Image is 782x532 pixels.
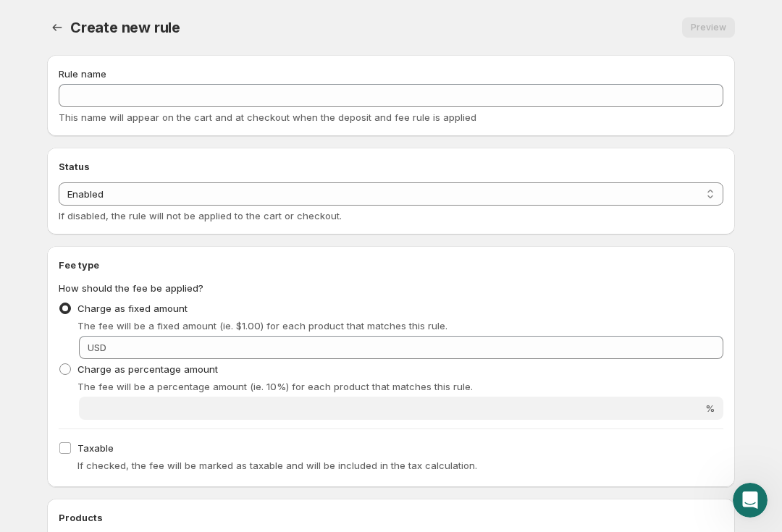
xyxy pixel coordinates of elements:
span: Charge as percentage amount [77,363,218,375]
span: The fee will be a fixed amount (ie. $1.00) for each product that matches this rule. [77,320,447,332]
span: Charge as fixed amount [77,303,188,314]
h2: Status [59,159,723,174]
span: % [705,402,715,414]
span: USD [88,342,106,353]
span: How should the fee be applied? [59,282,203,294]
span: Taxable [77,442,114,454]
span: If disabled, the rule will not be applied to the cart or checkout. [59,210,342,221]
span: This name will appear on the cart and at checkout when the deposit and fee rule is applied [59,111,476,123]
span: Rule name [59,68,106,80]
iframe: Intercom live chat [733,483,768,518]
p: The fee will be a percentage amount (ie. 10%) for each product that matches this rule. [77,379,723,394]
span: If checked, the fee will be marked as taxable and will be included in the tax calculation. [77,460,477,471]
h2: Fee type [59,258,723,272]
button: Settings [47,17,67,38]
span: Create new rule [70,19,180,36]
h2: Products [59,510,723,525]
